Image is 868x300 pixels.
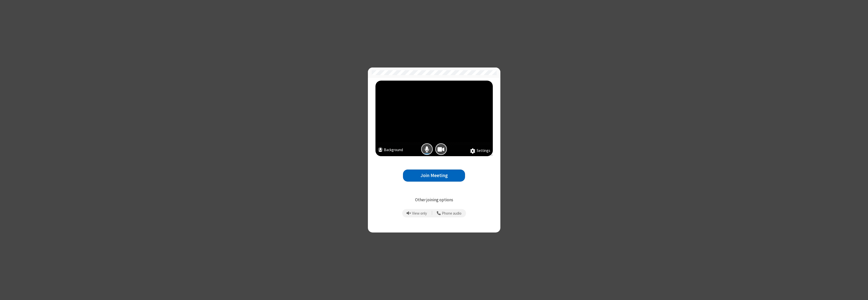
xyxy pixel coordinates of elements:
[375,197,493,203] p: Other joining options
[378,147,403,154] button: Background
[412,211,427,216] span: View only
[421,143,433,155] button: Mic is on
[405,209,429,218] button: Prevent echo when there is already an active mic and speaker in the room.
[431,210,432,217] span: |
[403,170,465,182] button: Join Meeting
[435,209,464,218] button: Use your phone for mic and speaker while you view the meeting on this device.
[435,143,447,155] button: Camera is on
[442,211,462,216] span: Phone audio
[470,148,490,154] button: Settings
